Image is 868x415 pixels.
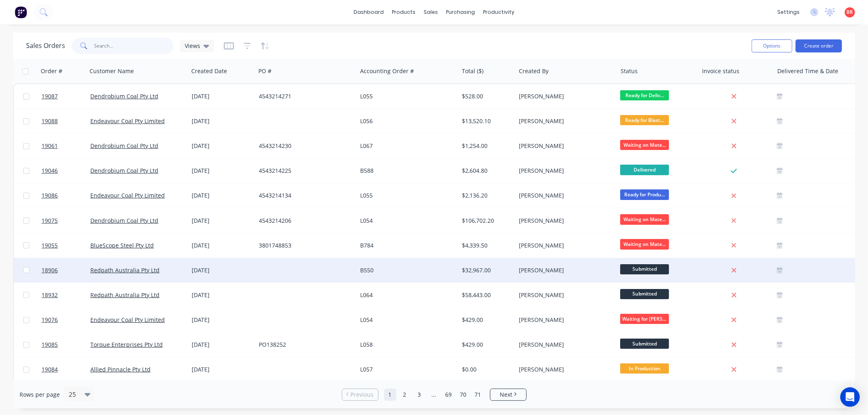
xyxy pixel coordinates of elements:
[42,134,90,158] a: 19061
[350,6,388,18] a: dashboard
[192,266,252,274] div: [DATE]
[462,241,510,250] div: $4,339.50
[259,341,349,349] div: PO138252
[420,6,442,18] div: sales
[443,389,455,401] a: Page 69
[42,283,90,307] a: 18932
[42,84,90,109] a: 19087
[519,142,609,150] div: [PERSON_NAME]
[361,365,451,374] div: L057
[259,191,349,200] div: 4543214134
[384,389,396,401] a: Page 1 is your current page
[259,167,349,175] div: 4543214225
[519,291,609,299] div: [PERSON_NAME]
[192,117,252,125] div: [DATE]
[620,115,669,125] span: Ready for Blast...
[42,266,58,274] span: 18906
[620,189,669,200] span: Ready for Produ...
[428,389,440,401] a: Jump forward
[773,6,804,18] div: settings
[462,341,510,349] div: $429.00
[259,142,349,150] div: 4543214230
[42,109,90,133] a: 19088
[42,332,90,357] a: 19085
[90,316,165,324] a: Endeavour Coal Pty Limited
[413,389,426,401] a: Page 3
[462,191,510,200] div: $2,136.20
[42,308,90,332] a: 19076
[620,214,669,224] span: Waiting on Mate...
[472,389,484,401] a: Page 71
[361,191,451,200] div: L055
[500,391,512,399] span: Next
[90,365,151,373] a: Allied Pinnacle Pty Ltd
[259,241,349,250] div: 3801748853
[15,6,27,18] img: Factory
[42,92,58,100] span: 19087
[621,67,638,75] div: Status
[620,264,669,274] span: Submitted
[620,314,669,324] span: Waiting for [PERSON_NAME]
[361,167,451,175] div: B588
[519,316,609,324] div: [PERSON_NAME]
[42,142,58,150] span: 19061
[840,387,860,407] div: Open Intercom Messenger
[519,341,609,349] div: [PERSON_NAME]
[462,142,510,150] div: $1,254.00
[361,341,451,349] div: L058
[462,365,510,374] div: $0.00
[90,67,134,75] div: Customer Name
[259,217,349,225] div: 4543214206
[42,365,58,374] span: 19084
[258,67,271,75] div: PO #
[42,217,58,225] span: 19075
[185,41,200,50] span: Views
[777,67,838,75] div: Delivered Time & Date
[462,316,510,324] div: $429.00
[519,92,609,100] div: [PERSON_NAME]
[192,142,252,150] div: [DATE]
[42,291,58,299] span: 18932
[90,117,165,125] a: Endeavour Coal Pty Limited
[192,217,252,225] div: [DATE]
[26,42,65,50] h1: Sales Orders
[620,165,669,175] span: Delivered
[192,191,252,200] div: [DATE]
[462,217,510,225] div: $106,702.20
[361,316,451,324] div: L054
[361,241,451,250] div: B784
[620,363,669,374] span: In Production
[620,339,669,349] span: Submitted
[192,92,252,100] div: [DATE]
[361,92,451,100] div: L055
[192,365,252,374] div: [DATE]
[90,217,158,224] a: Dendrobium Coal Pty Ltd
[192,167,252,175] div: [DATE]
[519,167,609,175] div: [PERSON_NAME]
[519,266,609,274] div: [PERSON_NAME]
[90,341,163,348] a: Torque Enterprises Pty Ltd
[90,291,160,299] a: Redpath Australia Pty Ltd
[259,92,349,100] div: 4543214271
[42,258,90,282] a: 18906
[519,365,609,374] div: [PERSON_NAME]
[462,266,510,274] div: $32,967.00
[388,6,420,18] div: products
[519,191,609,200] div: [PERSON_NAME]
[192,341,252,349] div: [DATE]
[41,67,62,75] div: Order #
[490,391,526,399] a: Next page
[42,159,90,183] a: 19046
[796,39,842,52] button: Create order
[519,217,609,225] div: [PERSON_NAME]
[90,266,160,274] a: Redpath Australia Pty Ltd
[42,316,58,324] span: 19076
[462,167,510,175] div: $2,604.80
[42,241,58,250] span: 19055
[361,117,451,125] div: L056
[90,167,158,174] a: Dendrobium Coal Pty Ltd
[192,241,252,250] div: [DATE]
[90,241,154,249] a: BlueScope Steel Pty Ltd
[42,233,90,258] a: 19055
[94,38,174,54] input: Search...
